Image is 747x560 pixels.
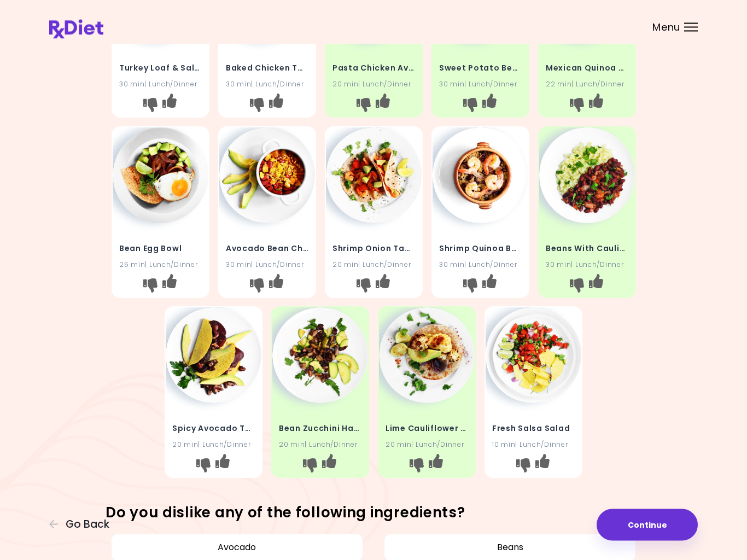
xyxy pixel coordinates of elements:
img: RxDiet [49,20,103,39]
button: I like this recipe [160,277,178,294]
button: I don't like this recipe [248,97,265,114]
div: 30 min | Lunch/Dinner [546,260,628,270]
h4: Shrimp Quinoa Bake [439,240,522,258]
button: Go Back [49,518,115,530]
button: I don't like this recipe [141,97,159,114]
button: I like this recipe [214,457,231,475]
button: I like this recipe [427,457,445,475]
button: I don't like this recipe [301,457,319,475]
button: I like this recipe [480,277,498,294]
div: 20 min | Lunch/Dinner [279,440,361,451]
div: 20 min | Lunch/Dinner [332,79,415,90]
div: 25 min | Lunch/Dinner [119,260,202,270]
h4: Fresh Salsa Salad [492,421,575,438]
h4: Lime Cauliflower Tacos [386,421,468,438]
h4: Baked Chicken Tortillas [226,60,308,77]
span: Menu [652,22,680,32]
div: 20 min | Lunch/Dinner [332,260,415,270]
button: I don't like this recipe [461,277,478,294]
h3: Do you dislike any of the following ingredients? [106,505,641,522]
button: I don't like this recipe [515,457,532,475]
div: 30 min | Lunch/Dinner [226,260,308,270]
h4: Sweet Potato Bean Enchiladas [439,60,522,77]
div: 22 min | Lunch/Dinner [546,79,628,90]
button: I like this recipe [373,97,391,114]
button: I like this recipe [373,277,391,294]
h4: Bean Egg Bowl [119,240,202,258]
button: I don't like this recipe [568,97,585,114]
div: 10 min | Lunch/Dinner [492,440,575,451]
h4: Beans With Cauliflower Rice [546,240,628,258]
h4: Avocado Bean Chilli [226,240,308,258]
div: 30 min | Lunch/Dinner [226,79,308,90]
button: I don't like this recipe [354,277,372,294]
button: I like this recipe [267,97,284,114]
button: I like this recipe [160,97,178,114]
button: I don't like this recipe [568,277,585,294]
h4: Turkey Loaf & Salsa [119,60,202,77]
button: I don't like this recipe [354,97,372,114]
div: 20 min | Lunch/Dinner [386,440,468,451]
h4: Shrimp Onion Tacos [332,240,415,258]
button: I like this recipe [587,277,604,294]
button: I like this recipe [480,97,498,114]
button: I like this recipe [267,277,284,294]
div: 30 min | Lunch/Dinner [119,79,202,90]
div: 30 min | Lunch/Dinner [439,260,522,270]
h4: Mexican Quinoa Salad [546,60,628,77]
h4: Pasta Chicken Avocado Salad [332,60,415,77]
button: I don't like this recipe [195,457,212,475]
button: I don't like this recipe [408,457,425,475]
button: I like this recipe [534,457,551,475]
button: I like this recipe [320,457,338,475]
span: Go Back [66,518,109,530]
div: 20 min | Lunch/Dinner [172,440,255,451]
button: I like this recipe [587,97,604,114]
div: 30 min | Lunch/Dinner [439,79,522,90]
h4: Spicy Avocado Tacos [172,421,255,438]
button: I don't like this recipe [141,277,159,294]
h4: Bean Zucchini Hash [279,421,361,438]
button: I don't like this recipe [248,277,265,294]
button: I don't like this recipe [461,97,478,114]
button: Continue [597,509,698,541]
